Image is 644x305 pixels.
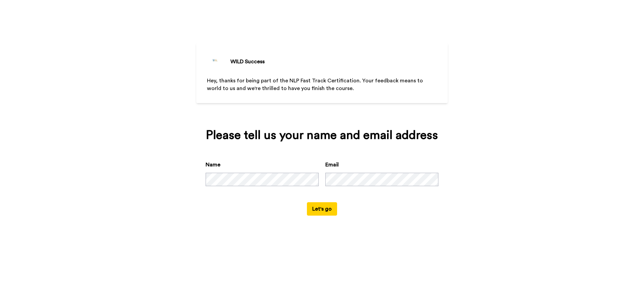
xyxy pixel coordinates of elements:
div: WILD Success [230,58,265,66]
label: Email [325,161,339,169]
span: Hey, thanks for being part of the NLP Fast Track Certification. Your feedback means to world to u... [207,78,424,91]
div: Please tell us your name and email address [206,129,438,142]
label: Name [206,161,220,169]
button: Let's go [307,202,337,216]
